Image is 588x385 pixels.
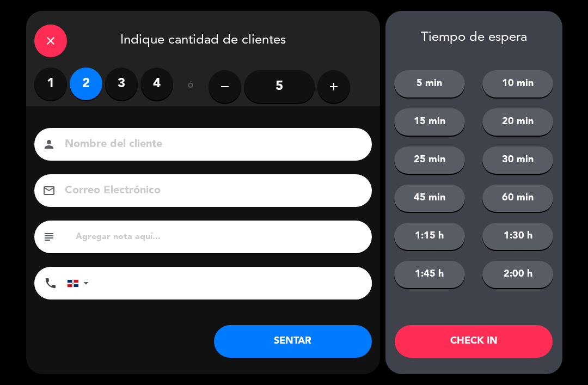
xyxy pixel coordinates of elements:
[42,184,56,197] i: email
[209,70,241,103] button: remove
[26,11,380,68] div: Indique cantidad de clientes
[482,108,553,136] button: 20 min
[214,325,372,358] button: SENTAR
[218,80,231,93] i: remove
[394,223,465,250] button: 1:15 h
[317,70,350,103] button: add
[482,223,553,250] button: 1:30 h
[482,70,553,97] button: 10 min
[42,138,56,151] i: person
[70,68,102,100] label: 2
[42,230,56,243] i: subject
[385,30,562,46] div: Tiempo de espera
[75,229,364,245] input: Agregar nota aquí...
[173,68,209,106] div: ó
[68,267,93,299] div: Dominican Republic (República Dominicana): +1
[64,135,358,154] input: Nombre del cliente
[394,261,465,288] button: 1:45 h
[482,261,553,288] button: 2:00 h
[394,70,465,97] button: 5 min
[105,68,138,100] label: 3
[394,108,465,136] button: 15 min
[44,34,57,47] i: close
[44,277,57,290] i: phone
[327,80,340,93] i: add
[394,185,465,212] button: 45 min
[482,185,553,212] button: 60 min
[140,68,173,100] label: 4
[394,146,465,174] button: 25 min
[395,325,553,358] button: CHECK IN
[64,181,358,200] input: Correo Electrónico
[482,146,553,174] button: 30 min
[34,68,67,100] label: 1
